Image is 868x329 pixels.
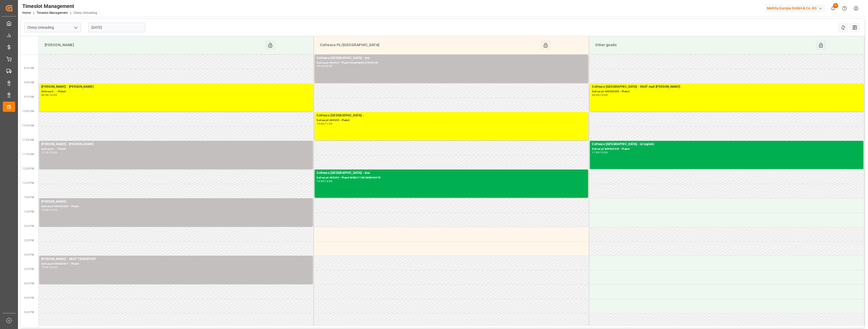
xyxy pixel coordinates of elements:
[24,253,34,256] span: 3:00 PM
[827,3,839,14] button: show 6 new notifications
[50,94,57,96] div: 10:00
[41,89,311,94] div: Delivery#:.. - Plate#:
[41,209,49,211] div: 13:00
[317,118,586,123] div: Delivery#:489355 - Plate#:
[325,180,332,182] div: 13:00
[592,94,599,96] div: 09:00
[24,225,34,227] span: 2:00 PM
[317,65,324,67] div: 08:00
[599,151,600,154] div: -
[599,94,600,96] div: -
[22,138,34,141] span: 11:00 AM
[24,81,34,84] span: 9:00 AM
[88,23,145,32] input: DD-MM-YYYY
[24,67,34,69] span: 8:30 AM
[317,61,586,65] div: Delivery#:489425 - Plate#:GDA66884/CTR53182
[592,89,861,94] div: Delivery#:400052655 - Plate#:
[72,24,79,32] button: open menu
[22,11,31,15] a: Home
[325,65,332,67] div: 09:00
[22,167,34,170] span: 12:00 PM
[22,124,34,127] span: 10:30 AM
[593,40,816,50] div: Other goods
[592,142,861,147] div: Cofresco [GEOGRAPHIC_DATA] - id logistic
[50,266,57,268] div: 16:00
[833,3,838,8] span: 6
[24,239,34,242] span: 2:30 PM
[41,151,49,154] div: 11:00
[317,113,586,118] div: Cofresco [GEOGRAPHIC_DATA] -
[41,266,49,268] div: 15:00
[41,204,311,209] div: Delivery#:400052656 - Plate#:
[317,171,586,176] div: Cofresco [GEOGRAPHIC_DATA] - dss
[765,5,825,12] div: Melitta Europa GmbH & Co. KG
[22,182,34,184] span: 12:30 PM
[41,257,311,262] div: [PERSON_NAME] - SKAT TRANSPORT
[317,56,586,61] div: Cofresco [GEOGRAPHIC_DATA] - dss
[41,262,311,266] div: Delivery#:400052621 - Plate#:
[317,180,324,182] div: 12:00
[24,23,81,32] input: Type to search/select
[592,147,861,151] div: Delivery#:800002945 - Plate#:
[600,94,608,96] div: 10:00
[49,151,50,154] div: -
[49,209,50,211] div: -
[24,95,34,98] span: 9:30 AM
[324,123,325,125] div: -
[325,123,332,125] div: 11:00
[317,176,586,180] div: Delivery#:489354 - Plate#:WND2119E/WGM4447R
[22,153,34,156] span: 11:30 AM
[50,209,57,211] div: 14:00
[318,40,540,50] div: Cofresco PL/[GEOGRAPHIC_DATA]
[317,123,324,125] div: 10:00
[24,196,34,199] span: 1:00 PM
[49,266,50,268] div: -
[24,311,34,314] span: 5:00 PM
[324,65,325,67] div: -
[41,94,49,96] div: 09:00
[22,110,34,113] span: 10:00 AM
[24,210,34,213] span: 1:30 PM
[41,199,311,204] div: [PERSON_NAME] -
[324,180,325,182] div: -
[24,268,34,271] span: 3:30 PM
[41,147,311,151] div: Delivery#:.. - Plate#:
[22,2,97,10] div: Timeslot Management
[24,296,34,299] span: 4:30 PM
[600,151,608,154] div: 12:00
[41,142,311,147] div: [PERSON_NAME] - [PERSON_NAME]
[839,3,850,14] button: Help Center
[765,3,827,13] button: Melitta Europa GmbH & Co. KG
[43,40,265,50] div: [PERSON_NAME]
[592,151,599,154] div: 11:00
[24,282,34,285] span: 4:00 PM
[592,84,861,89] div: Cofresco [GEOGRAPHIC_DATA] - SKAT mail [PERSON_NAME]
[41,84,311,89] div: [PERSON_NAME] - [PERSON_NAME]
[36,11,68,15] a: Timeslot Management
[50,151,57,154] div: 12:00
[49,94,50,96] div: -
